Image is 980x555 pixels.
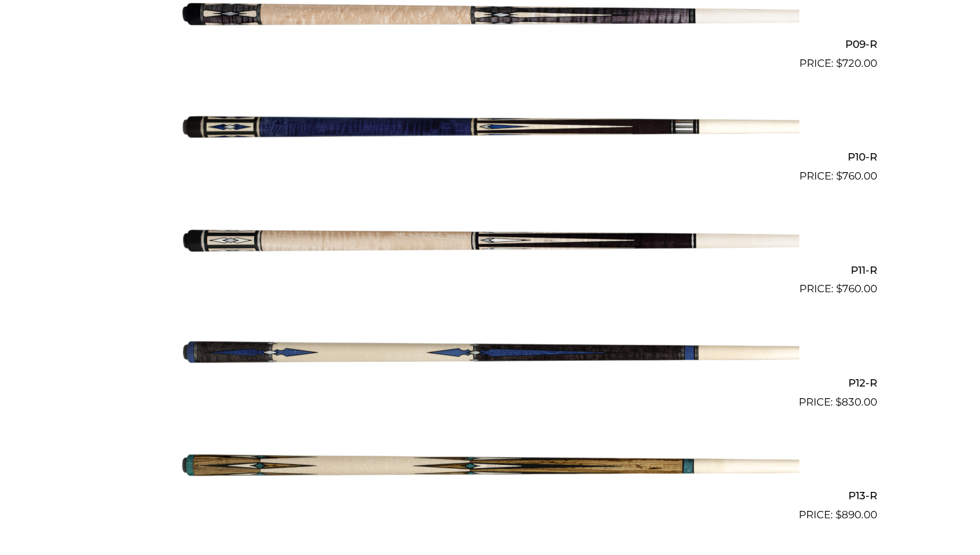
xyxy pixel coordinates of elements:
[836,282,877,295] bdi: 760.00
[103,77,877,184] a: P10-R $760.00
[103,259,877,281] h2: P11-R
[835,396,842,408] span: $
[835,508,877,521] bdi: 890.00
[103,189,877,297] a: P11-R $760.00
[103,146,877,168] h2: P10-R
[835,396,877,408] bdi: 830.00
[103,485,877,507] h2: P13-R
[836,57,842,69] span: $
[181,415,799,518] img: P13-R
[835,508,842,521] span: $
[836,282,842,295] span: $
[103,32,877,55] h2: P09-R
[181,189,799,292] img: P11-R
[103,415,877,523] a: P13-R $890.00
[181,77,799,179] img: P10-R
[836,170,877,182] bdi: 760.00
[103,302,877,410] a: P12-R $830.00
[836,57,877,69] bdi: 720.00
[103,371,877,394] h2: P12-R
[836,170,842,182] span: $
[181,302,799,405] img: P12-R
